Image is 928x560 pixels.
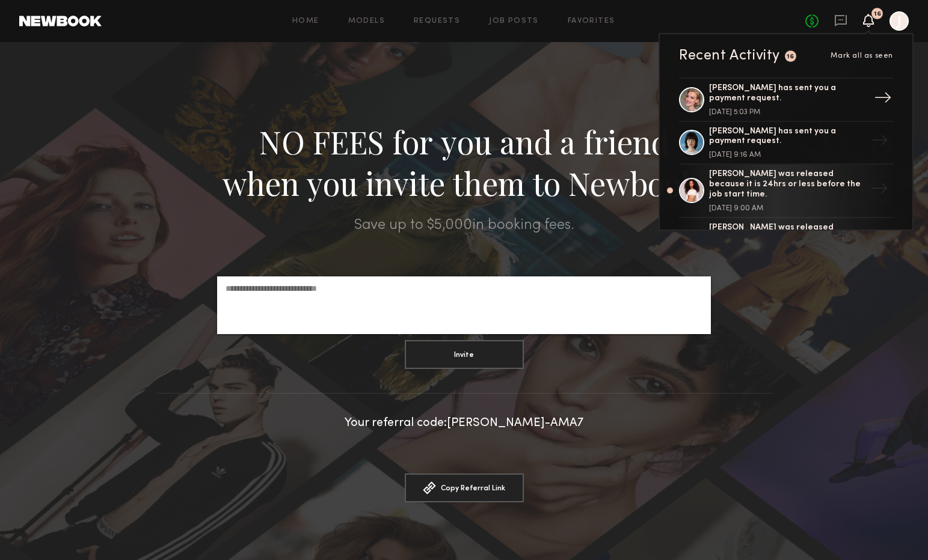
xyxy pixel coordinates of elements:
[709,223,865,253] div: [PERSON_NAME] was released because it is 24hrs or less before the job start time.
[787,53,794,60] div: 16
[405,340,524,369] button: Invite
[709,169,865,199] div: [PERSON_NAME] was released because it is 24hrs or less before the job start time.
[890,11,909,31] a: J
[831,52,893,59] span: Mark all as seen
[869,84,897,115] div: →
[709,84,865,104] div: [PERSON_NAME] has sent you a payment request.
[874,11,881,17] div: 16
[865,175,893,206] div: →
[348,17,385,25] a: Models
[865,127,893,158] div: →
[405,473,524,502] button: Copy Referral Link
[414,17,460,25] a: Requests
[679,165,893,218] a: [PERSON_NAME] was released because it is 24hrs or less before the job start time.[DATE] 9:00 AM→
[679,218,893,271] a: [PERSON_NAME] was released because it is 24hrs or less before the job start time.→
[709,205,865,212] div: [DATE] 9:00 AM
[679,78,893,122] a: [PERSON_NAME] has sent you a payment request.[DATE] 5:03 PM→
[709,109,865,116] div: [DATE] 5:03 PM
[709,127,865,147] div: [PERSON_NAME] has sent you a payment request.
[679,122,893,165] a: [PERSON_NAME] has sent you a payment request.[DATE] 9:16 AM→
[709,151,865,159] div: [DATE] 9:16 AM
[865,228,893,260] div: →
[292,17,319,25] a: Home
[679,49,780,63] div: Recent Activity
[489,17,539,25] a: Job Posts
[568,17,615,25] a: Favorites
